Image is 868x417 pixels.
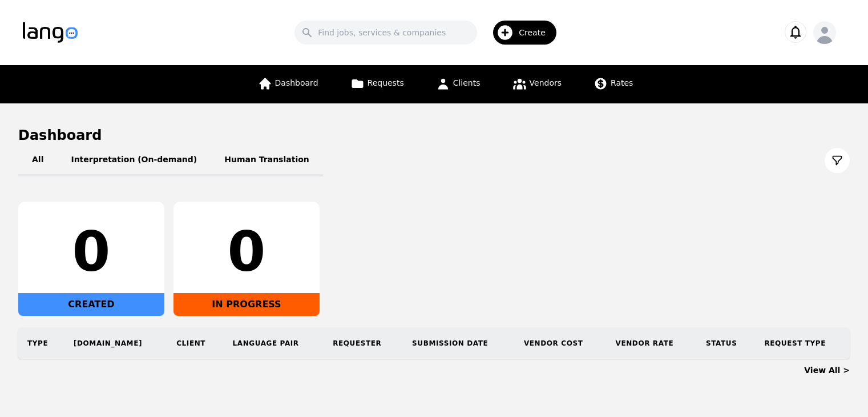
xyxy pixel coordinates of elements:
[324,327,403,359] th: Requester
[506,65,568,103] a: Vendors
[368,78,404,87] span: Requests
[18,145,57,177] button: All
[755,327,850,359] th: Request Type
[173,293,320,316] div: IN PROGRESS
[344,65,411,103] a: Requests
[294,21,477,45] input: Find jobs, services & companies
[825,148,850,173] button: Filter
[587,65,640,103] a: Rates
[18,126,850,145] h1: Dashboard
[530,78,562,87] span: Vendors
[607,327,697,359] th: Vendor Rate
[804,366,850,375] a: View All >
[477,16,563,49] button: Create
[429,65,487,103] a: Clients
[18,327,64,359] th: Type
[18,293,164,316] div: CREATED
[183,224,310,279] div: 0
[519,27,554,38] span: Create
[167,327,223,359] th: Client
[23,22,78,43] img: Logo
[211,145,323,177] button: Human Translation
[275,78,318,87] span: Dashboard
[64,327,167,359] th: [DOMAIN_NAME]
[224,327,324,359] th: Language Pair
[453,78,481,87] span: Clients
[251,65,325,103] a: Dashboard
[27,224,155,279] div: 0
[697,327,755,359] th: Status
[611,78,633,87] span: Rates
[57,145,211,177] button: Interpretation (On-demand)
[515,327,607,359] th: Vendor Cost
[403,327,515,359] th: Submission Date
